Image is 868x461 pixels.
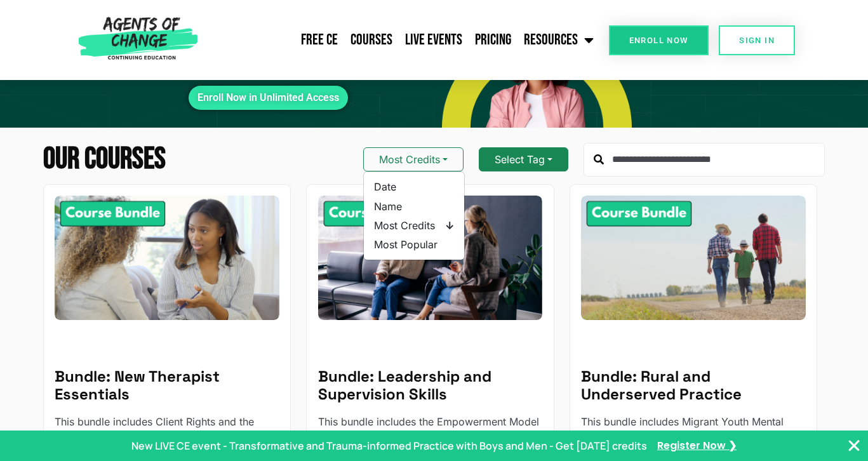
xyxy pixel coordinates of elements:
button: Close Banner [846,438,862,453]
h5: Bundle: Rural and Underserved Practice [581,368,806,404]
h5: Bundle: New Therapist Essentials [55,368,279,404]
span: Most Popular [374,237,454,251]
span: Date [374,180,454,194]
button: Select Tag [479,147,568,171]
h2: Our Courses [43,144,166,175]
a: Enroll Now [609,25,709,55]
span: Name [374,199,454,213]
p: This bundle includes the Empowerment Model of Clinical Supervision, Extra Income and Business Ski... [318,414,543,444]
a: SIGN IN [719,25,795,55]
a: Enroll Now in Unlimited Access [189,86,348,110]
a: Name [364,197,464,216]
a: Register Now ❯ [657,439,737,453]
nav: Menu [203,24,600,56]
a: Live Events [399,24,469,56]
a: Pricing [469,24,517,56]
span: Enroll Now [629,36,688,44]
b: ↓ [445,218,454,232]
span: Enroll Now in Unlimited Access [197,95,339,101]
a: Courses [344,24,399,56]
img: New Therapist Essentials - 10 Credit CE Bundle [55,196,279,320]
a: Most Credits↓ [364,216,464,235]
span: Most Credits [374,218,454,232]
p: New LIVE CE event - Transformative and Trauma-informed Practice with Boys and Men - Get [DATE] cr... [131,438,647,453]
p: This bundle includes Client Rights and the Code of Ethics, Ethical Considerations with Kids and T... [55,414,279,444]
a: Free CE [295,24,344,56]
p: This bundle includes Migrant Youth Mental Health (3-Part Series), Native American Mental Health, ... [581,414,806,444]
a: Date [364,177,464,196]
img: Rural and Underserved Practice - 8 Credit CE Bundle [581,196,806,320]
span: SIGN IN [739,36,775,44]
img: Leadership and Supervision Skills - 8 Credit CE Bundle [318,196,543,320]
a: Most Popular [364,235,464,254]
a: Resources [517,24,600,56]
h5: Bundle: Leadership and Supervision Skills [318,368,543,404]
button: Most Credits [363,147,464,171]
